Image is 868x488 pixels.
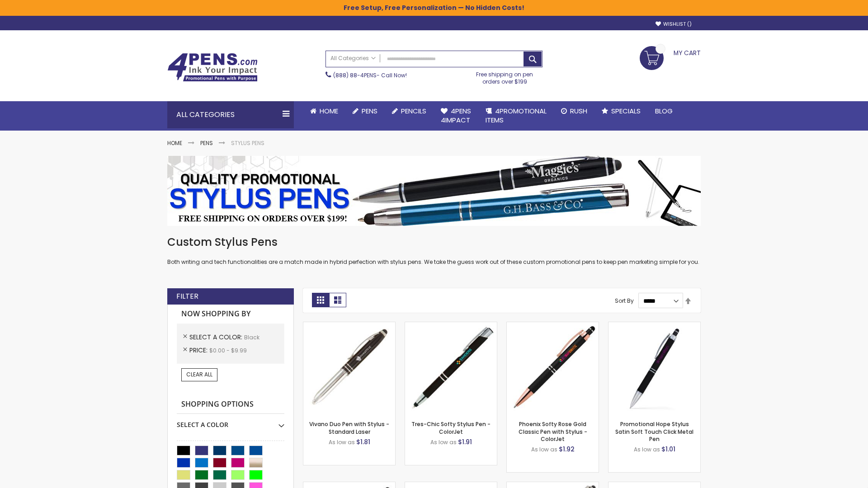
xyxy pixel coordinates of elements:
[385,101,434,121] a: Pencils
[411,420,491,435] a: Tres-Chic Softy Stylus Pen - ColorJet
[333,71,407,79] span: - Call Now!
[434,101,478,131] a: 4Pens4impact
[167,156,701,226] img: Stylus Pens
[330,55,376,62] span: All Categories
[309,420,389,435] a: Vivano Duo Pen with Stylus - Standard Laser
[333,71,377,79] a: (888) 88-4PENS
[345,101,385,121] a: Pens
[362,106,377,116] span: Pens
[554,101,594,121] a: Rush
[655,106,673,116] span: Blog
[329,438,355,446] span: As low as
[167,101,294,128] div: All Categories
[486,106,547,125] span: 4PROMOTIONAL ITEMS
[189,346,209,355] span: Price
[303,322,395,414] img: Vivano Duo Pen with Stylus - Standard Laser-Black
[609,322,700,414] img: Promotional Hope Stylus Satin Soft Touch Click Metal Pen-Black
[177,305,284,324] strong: Now Shopping by
[356,437,370,446] span: $1.81
[507,322,599,414] img: Phoenix Softy Rose Gold Classic Pen with Stylus - ColorJet-Black
[177,395,284,414] strong: Shopping Options
[177,414,284,429] div: Select A Color
[189,333,244,342] span: Select A Color
[244,333,259,341] span: Black
[167,235,701,266] div: Both writing and tech functionalities are a match made in hybrid perfection with stylus pens. We ...
[200,139,213,147] a: Pens
[176,291,198,301] strong: Filter
[609,322,700,329] a: Promotional Hope Stylus Satin Soft Touch Click Metal Pen-Black
[634,446,660,453] span: As low as
[648,101,680,121] a: Blog
[594,101,648,121] a: Specials
[615,420,693,442] a: Promotional Hope Stylus Satin Soft Touch Click Metal Pen
[405,322,497,414] img: Tres-Chic Softy Stylus Pen - ColorJet-Black
[320,106,338,116] span: Home
[661,445,675,454] span: $1.01
[312,293,329,307] strong: Grid
[559,445,575,454] span: $1.92
[303,322,395,329] a: Vivano Duo Pen with Stylus - Standard Laser-Black
[167,53,258,82] img: 4Pens Custom Pens and Promotional Products
[181,368,217,381] a: Clear All
[209,347,247,354] span: $0.00 - $9.99
[231,139,264,147] strong: Stylus Pens
[467,67,543,85] div: Free shipping on pen orders over $199
[531,446,557,453] span: As low as
[458,437,472,446] span: $1.91
[478,101,554,131] a: 4PROMOTIONALITEMS
[303,101,345,121] a: Home
[167,139,182,147] a: Home
[570,106,587,116] span: Rush
[405,322,497,329] a: Tres-Chic Softy Stylus Pen - ColorJet-Black
[167,235,701,249] h1: Custom Stylus Pens
[441,106,471,125] span: 4Pens 4impact
[186,371,212,378] span: Clear All
[656,21,692,28] a: Wishlist
[615,297,634,305] label: Sort By
[519,420,587,442] a: Phoenix Softy Rose Gold Classic Pen with Stylus - ColorJet
[326,51,380,66] a: All Categories
[430,438,457,446] span: As low as
[401,106,426,116] span: Pencils
[611,106,641,116] span: Specials
[507,322,599,329] a: Phoenix Softy Rose Gold Classic Pen with Stylus - ColorJet-Black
